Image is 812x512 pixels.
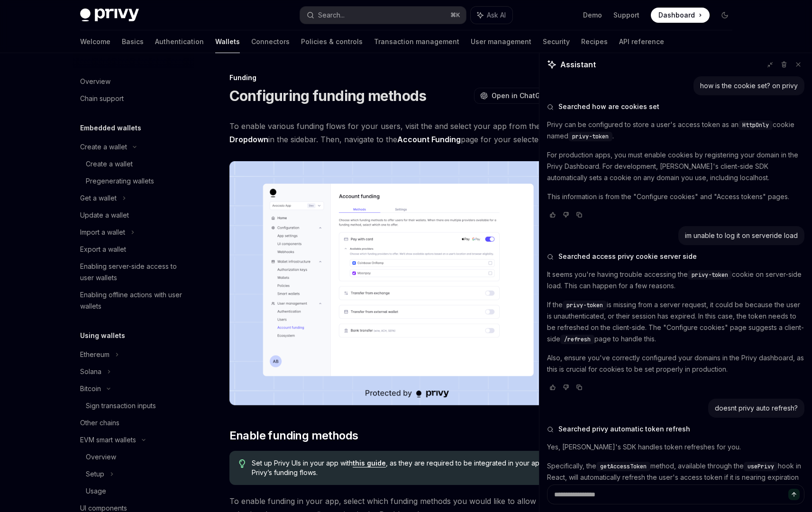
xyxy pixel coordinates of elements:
img: dark logo [80,9,139,22]
a: Update a wallet [73,207,194,224]
div: Overview [80,76,110,87]
div: Chain support [80,93,124,104]
p: It seems you're having trouble accessing the cookie on server-side load. This can happen for a fe... [547,269,804,292]
p: Yes, [PERSON_NAME]'s SDK handles token refreshes for you. [547,441,804,453]
button: Searched access privy cookie server side [547,252,804,261]
a: Recipes [581,30,608,53]
a: Usage [73,483,194,500]
button: Open in ChatGPT [474,88,555,104]
a: Sign transaction inputs [73,397,194,414]
h5: Embedded wallets [80,122,141,134]
h5: Using wallets [80,330,125,341]
div: Update a wallet [80,210,129,221]
p: Also, ensure you've correctly configured your domains in the Privy dashboard, as this is crucial ... [547,352,804,375]
a: Wallets [215,30,240,53]
span: Ask AI [487,10,506,20]
a: this guide [353,459,386,467]
div: Usage [86,485,106,497]
a: Policies & controls [301,30,363,53]
p: Privy can be configured to store a user's access token as an cookie named . [547,119,804,142]
a: Basics [122,30,144,53]
p: This information is from the "Configure cookies" and "Access tokens" pages. [547,191,804,202]
a: Account Funding [397,135,461,145]
span: privy-token [692,271,728,279]
div: Funding [229,73,571,82]
a: Overview [73,73,194,90]
a: Pregenerating wallets [73,173,194,190]
span: privy-token [572,133,609,140]
a: Transaction management [374,30,459,53]
div: EVM smart wallets [80,434,136,446]
div: Enabling offline actions with user wallets [80,289,188,312]
button: Toggle dark mode [717,8,732,23]
div: Ethereum [80,349,109,360]
div: Solana [80,366,101,377]
a: Authentication [155,30,204,53]
div: Create a wallet [86,158,133,170]
h1: Configuring funding methods [229,87,427,104]
div: Enabling server-side access to user wallets [80,261,188,283]
span: Open in ChatGPT [492,91,549,101]
div: im unable to log it on serveride load [685,231,798,240]
span: To enable various funding flows for your users, visit the and select your app from the in the sid... [229,119,571,146]
span: Searched how are cookies set [558,102,659,111]
a: Dashboard [651,8,710,23]
img: Fundingupdate PNG [229,161,571,405]
span: Dashboard [658,10,695,20]
span: Searched access privy cookie server side [558,252,697,261]
span: HttpOnly [742,121,769,129]
span: privy-token [566,302,603,309]
span: /refresh [564,336,591,343]
div: doesnt privy auto refresh? [715,403,798,413]
button: Ask AI [471,7,512,24]
a: Enabling offline actions with user wallets [73,286,194,315]
a: Create a wallet [73,155,194,173]
div: Overview [86,451,116,463]
div: Sign transaction inputs [86,400,156,411]
span: ⌘ K [450,11,460,19]
a: API reference [619,30,664,53]
a: Security [543,30,570,53]
p: If the is missing from a server request, it could be because the user is unauthenticated, or thei... [547,299,804,345]
div: Setup [86,468,104,480]
div: Pregenerating wallets [86,175,154,187]
button: Searched privy automatic token refresh [547,424,804,434]
a: Export a wallet [73,241,194,258]
a: User management [471,30,531,53]
span: Searched privy automatic token refresh [558,424,690,434]
p: Specifically, the method, available through the hook in React, will automatically refresh the use... [547,460,804,494]
span: Enable funding methods [229,428,358,443]
a: Overview [73,448,194,466]
a: Chain support [73,90,194,107]
a: Other chains [73,414,194,431]
a: Demo [583,10,602,20]
span: Assistant [560,59,596,70]
p: For production apps, you must enable cookies by registering your domain in the Privy Dashboard. F... [547,149,804,183]
div: Search... [318,9,345,21]
button: Searched how are cookies set [547,102,804,111]
span: getAccessToken [600,463,647,470]
button: Send message [788,489,800,500]
a: Support [613,10,639,20]
svg: Tip [239,459,246,468]
button: Search...⌘K [300,7,466,24]
span: usePrivy [748,463,774,470]
div: Get a wallet [80,192,117,204]
a: Welcome [80,30,110,53]
div: Create a wallet [80,141,127,153]
div: Import a wallet [80,227,125,238]
a: Enabling server-side access to user wallets [73,258,194,286]
div: how is the cookie set? on privy [700,81,798,91]
div: Bitcoin [80,383,101,394]
div: Other chains [80,417,119,429]
span: Set up Privy UIs in your app with , as they are required to be integrated in your app for Privy’s... [252,458,561,477]
a: Connectors [251,30,290,53]
div: Export a wallet [80,244,126,255]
